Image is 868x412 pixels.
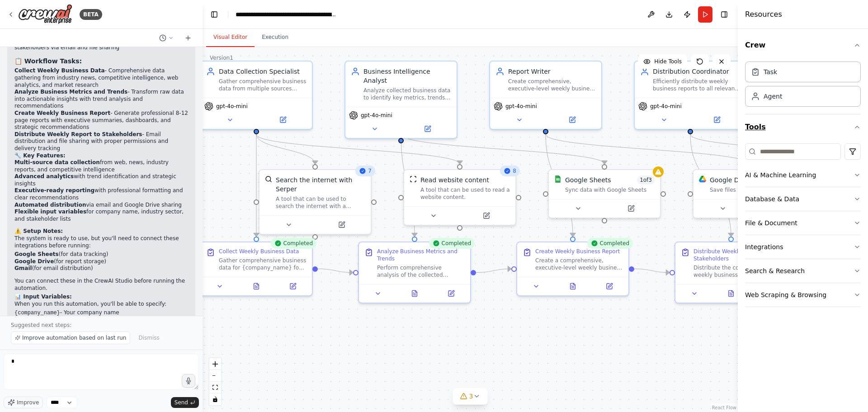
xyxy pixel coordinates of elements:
[693,248,781,262] div: Distribute Weekly Report to Stakeholders
[377,248,465,262] div: Analyze Business Metrics and Trends
[513,167,516,175] span: 8
[420,175,489,185] div: Read website content
[209,382,221,393] button: fit view
[745,283,861,307] button: Web Scraping & Browsing
[745,235,861,259] button: Integrations
[508,67,596,76] div: Report Writer
[210,54,233,62] div: Version 1
[745,33,861,58] button: Crew
[209,358,221,405] div: React Flow controls
[11,331,130,344] button: Improve automation based on last run
[565,175,611,185] div: Google Sheets
[14,187,94,194] strong: Executive-ready reporting
[237,281,276,292] button: View output
[14,202,86,208] strong: Automated distribution
[80,9,102,20] div: BETA
[712,405,736,410] a: React Flow attribution
[396,134,609,164] g: Edge from 4f3cbd1f-6fd6-460c-96b4-a2d5752039c0 to 08ae75a6-6cb7-44f5-9046-7d1afea2e7eb
[14,173,74,180] strong: Advanced analytics
[469,392,473,401] span: 3
[653,78,741,92] div: Efficiently distribute weekly business reports to all relevant stakeholders through appropriate c...
[14,258,54,265] strong: Google Drive
[14,258,188,265] li: (for report storage)
[745,58,861,114] div: Crew
[182,374,195,388] button: Click to speak your automation idea
[535,257,623,271] div: Create a comprehensive, executive-level weekly business report for {company_name} that synthesize...
[276,195,365,210] div: A tool that can be used to search the internet with a search_query. Supports different search typ...
[764,67,777,76] div: Task
[710,186,799,194] div: Save files to Google Drive
[363,67,451,85] div: Business Intelligence Analyst
[14,310,60,316] code: {company_name}
[691,114,742,125] button: Open in side panel
[745,9,782,20] h4: Resources
[396,288,434,299] button: View output
[745,211,861,235] button: File & Document
[14,152,66,159] strong: 🔧 Key Features:
[271,238,316,249] div: Completed
[14,278,188,292] p: You can connect these in the CrewAI Studio before running the automation.
[209,358,221,370] button: zoom in
[634,61,747,130] div: Distribution CoordinatorEfficiently distribute weekly business reports to all relevant stakeholde...
[14,208,188,223] li: for company name, industry sector, and stakeholder lists
[14,187,188,201] li: with professional formatting and clear recommendations
[14,251,59,257] strong: Google Sheets
[14,159,100,166] strong: Multi-source data collection
[594,281,625,292] button: Open in side panel
[316,219,367,230] button: Open in side panel
[358,242,471,303] div: CompletedAnalyze Business Metrics and TrendsPerform comprehensive analysis of the collected busin...
[634,265,670,277] g: Edge from 11cbb4f7-2317-41c8-9bc8-8f03642487ed to 235d4d62-a151-4cfc-b328-9b6d855fe326
[686,134,736,237] g: Edge from 70febd4c-3ede-41a7-aad2-88362f876882 to 235d4d62-a151-4cfc-b328-9b6d855fe326
[508,78,596,92] div: Create comprehensive, executive-level weekly business reports for {company_name} that clearly com...
[181,33,195,43] button: Start a new chat
[554,175,561,183] img: Google Sheets
[252,134,261,237] g: Edge from 1861da13-eefb-47c3-8eb0-c29b435d2bd6 to fd451e89-a24f-4cdf-8998-8fc36ae666ca
[14,159,188,173] li: from web, news, industry reports, and competitive intelligence
[208,8,221,21] button: Hide left sidebar
[541,134,754,164] g: Edge from de0dc5fb-c935-4ec4-ab9b-af69078dc062 to d72a77c7-34e4-4b8f-a006-038a22a24bf7
[587,238,633,249] div: Completed
[548,169,661,218] div: Google SheetsGoogle Sheets1of3Sync data with Google Sheets
[175,399,188,406] span: Send
[653,67,741,76] div: Distribution Coordinator
[541,134,577,237] g: Edge from de0dc5fb-c935-4ec4-ab9b-af69078dc062 to 11cbb4f7-2317-41c8-9bc8-8f03642487ed
[219,78,307,92] div: Gather comprehensive business data from multiple sources including website analytics, social medi...
[745,187,861,211] button: Database & Data
[14,202,188,209] li: via email and Google Drive sharing
[14,89,127,95] strong: Analyze Business Metrics and Trends
[14,89,188,110] li: - Transform raw data into actionable insights with trend analysis and recommendations
[745,140,861,314] div: Tools
[505,103,537,110] span: gpt-4o-mini
[14,265,188,272] li: (for email distribution)
[14,228,63,234] strong: ⚠️ Setup Notes:
[453,388,488,405] button: 3
[377,264,465,279] div: Perform comprehensive analysis of the collected business data to identify key insights, trends, a...
[461,210,512,221] button: Open in side panel
[396,134,419,237] g: Edge from 4f3cbd1f-6fd6-460c-96b4-a2d5752039c0 to c86ece80-6f8e-43d1-9f86-0f1a99630053
[200,61,313,130] div: Data Collection SpecialistGather comprehensive business data from multiple sources including webs...
[368,167,372,175] span: 7
[489,61,602,130] div: Report WriterCreate comprehensive, executive-level weekly business reports for {company_name} tha...
[745,114,861,140] button: Tools
[252,134,320,164] g: Edge from 1861da13-eefb-47c3-8eb0-c29b435d2bd6 to 463a451f-2174-4e69-9727-80a808d5e160
[265,175,272,183] img: SerperDevTool
[410,175,417,183] img: ScrapeWebsiteTool
[219,257,307,271] div: Gather comprehensive business data for {company_name} for the weekly reporting period. This inclu...
[216,103,248,110] span: gpt-4o-mini
[18,4,72,24] img: Logo
[554,281,592,292] button: View output
[675,242,788,303] div: Distribute Weekly Report to StakeholdersDistribute the completed weekly business report to all re...
[4,397,43,408] button: Improve
[745,259,861,283] button: Search & Research
[276,175,365,194] div: Search the internet with Serper
[402,123,453,134] button: Open in side panel
[14,110,110,116] strong: Create Weekly Business Report
[318,265,353,277] g: Edge from fd451e89-a24f-4cdf-8998-8fc36ae666ca to c86ece80-6f8e-43d1-9f86-0f1a99630053
[547,114,598,125] button: Open in side panel
[712,288,750,299] button: View output
[14,57,82,65] strong: 📋 Workflow Tasks:
[277,281,308,292] button: Open in side panel
[206,28,255,47] button: Visual Editor
[209,370,221,382] button: zoom out
[693,264,781,279] div: Distribute the completed weekly business report to all relevant stakeholders for {company_name} t...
